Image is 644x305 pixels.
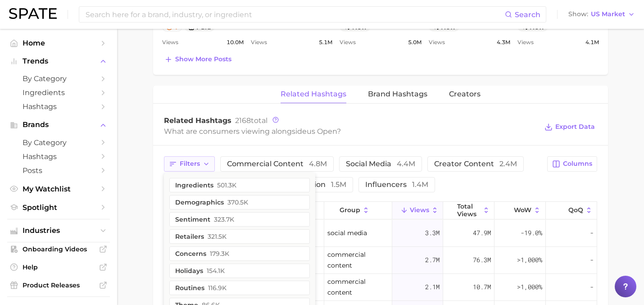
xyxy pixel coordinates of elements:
button: ingredients [169,178,310,192]
span: 370.5k [227,199,248,206]
span: social media [327,228,367,238]
span: commercial content [227,160,327,168]
span: Filters [180,160,200,168]
span: us open [307,127,337,136]
span: Home [23,39,95,47]
span: Brand Hashtags [368,90,427,98]
a: Product Releases [7,278,110,292]
span: Columns [563,160,592,168]
span: by Category [23,138,95,147]
span: 10.0m [227,37,244,48]
a: by Category [7,72,110,86]
button: Total Views [443,202,494,219]
span: -19.0% [521,228,542,238]
span: - [590,228,594,238]
span: social media [346,160,415,168]
span: commercial content [327,249,389,271]
span: 76.3m [473,255,491,265]
span: Views [429,37,445,48]
span: 2.4m [499,159,517,168]
button: Export Data [542,121,597,133]
span: 5.0m [408,37,422,48]
span: 4.4m [397,159,415,168]
a: by Category [7,136,110,150]
span: Product Releases [23,281,95,289]
span: Related Hashtags [281,90,346,98]
span: Hashtags [23,152,95,161]
button: demographics [169,195,310,209]
button: group [324,202,392,219]
span: group [340,206,360,214]
span: 5.1m [319,37,332,48]
span: Industries [23,227,95,235]
button: ShowUS Market [566,9,637,20]
span: influencers [365,181,428,188]
button: us open#espnsocial media3.3m47.9m-19.0%- [164,220,597,247]
span: Export Data [555,123,595,131]
a: Posts [7,164,110,178]
button: Industries [7,224,110,237]
button: us open#adcommercial content2.7m76.3m>1,000%- [164,247,597,274]
span: 1.5m [331,180,346,189]
span: Creators [449,90,481,98]
span: >1,000% [517,255,542,264]
button: Trends [7,55,110,68]
a: Hashtags [7,150,110,164]
a: Help [7,260,110,274]
span: 4.1m [585,37,599,48]
button: sentiment [169,212,310,227]
button: WoW [494,202,546,219]
span: Total Views [457,203,481,217]
span: Posts [23,166,95,175]
span: commercial content [327,276,389,298]
a: Spotlight [7,200,110,214]
span: 47.9m [473,228,491,238]
span: - [590,255,594,265]
button: us open#dovepartnercommercial content2.1m10.7m>1,000%- [164,274,597,301]
span: Ingredients [23,88,95,97]
span: - [590,282,594,292]
a: My Watchlist [7,182,110,196]
span: 4.3m [497,37,510,48]
button: Views [392,202,444,219]
button: QoQ [546,202,597,219]
span: 321.5k [208,233,227,240]
span: 3.3m [425,228,440,238]
button: Brands [7,118,110,132]
a: Hashtags [7,100,110,114]
span: QoQ [568,206,583,214]
button: holidays [169,264,310,278]
span: Show [568,12,588,17]
a: Home [7,36,110,50]
a: Ingredients [7,86,110,100]
span: 179.3k [210,250,229,257]
span: Hashtags [23,102,95,111]
button: concerns [169,246,310,261]
div: What are consumers viewing alongside ? [164,125,538,137]
span: 4.8m [309,159,327,168]
span: Search [515,10,540,19]
span: Views [162,37,178,48]
span: Views [517,37,534,48]
span: Help [23,263,95,271]
span: Views [340,37,356,48]
button: Show more posts [162,53,234,66]
span: Views [251,37,267,48]
span: My Watchlist [23,185,95,193]
button: Columns [547,156,597,172]
span: Brands [23,121,95,129]
span: Views [410,206,429,214]
span: Trends [23,57,95,65]
span: >1,000% [517,282,542,291]
button: Filters [164,156,215,172]
button: retailers [169,229,310,244]
span: Related Hashtags [164,116,231,125]
span: total [235,116,268,125]
span: 116.9k [208,284,227,291]
input: Search here for a brand, industry, or ingredient [85,7,505,22]
a: Onboarding Videos [7,242,110,256]
span: Onboarding Videos [23,245,95,253]
span: Show more posts [175,55,231,63]
span: 10.7m [473,282,491,292]
span: WoW [514,206,531,214]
